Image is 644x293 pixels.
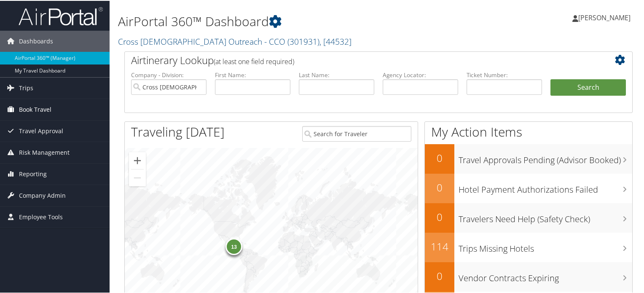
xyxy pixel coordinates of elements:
h2: 114 [425,239,454,253]
div: 13 [225,237,242,254]
button: Zoom in [129,151,146,168]
a: 114Trips Missing Hotels [425,232,632,261]
a: 0Vendor Contracts Expiring [425,261,632,291]
span: Travel Approval [19,120,63,141]
button: Search [550,78,626,95]
h3: Vendor Contracts Expiring [459,267,632,283]
h1: Traveling [DATE] [131,122,225,140]
h2: 0 [425,268,454,282]
a: [PERSON_NAME] [572,4,639,30]
a: Cross [DEMOGRAPHIC_DATA] Outreach - CCO [118,35,352,46]
span: Trips [19,77,33,98]
span: Employee Tools [19,206,63,227]
h3: Trips Missing Hotels [459,238,632,254]
h3: Travelers Need Help (Safety Check) [459,208,632,224]
h3: Hotel Payment Authorizations Failed [459,179,632,195]
span: Dashboards [19,30,53,51]
h2: 0 [425,150,454,164]
h2: 0 [425,209,454,223]
span: Company Admin [19,184,66,205]
h2: 0 [425,180,454,194]
span: ( 301931 ) [287,35,319,46]
span: , [ 44532 ] [319,35,352,46]
img: airportal-logo.png [19,5,103,25]
span: [PERSON_NAME] [578,12,631,22]
label: Ticket Number: [467,70,542,78]
span: Book Travel [19,98,51,119]
h1: AirPortal 360™ Dashboard [118,12,465,30]
label: Company - Division: [131,70,207,78]
span: (at least one field required) [214,56,294,65]
label: Agency Locator: [383,70,458,78]
span: Risk Management [19,141,70,162]
a: 0Travelers Need Help (Safety Check) [425,202,632,232]
button: Zoom out [129,169,146,185]
span: Reporting [19,163,47,184]
h1: My Action Items [425,122,632,140]
input: Search for Traveler [302,125,412,141]
h2: Airtinerary Lookup [131,52,584,67]
h3: Travel Approvals Pending (Advisor Booked) [459,149,632,165]
label: First Name: [215,70,290,78]
a: 0Travel Approvals Pending (Advisor Booked) [425,143,632,173]
label: Last Name: [299,70,374,78]
a: 0Hotel Payment Authorizations Failed [425,173,632,202]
